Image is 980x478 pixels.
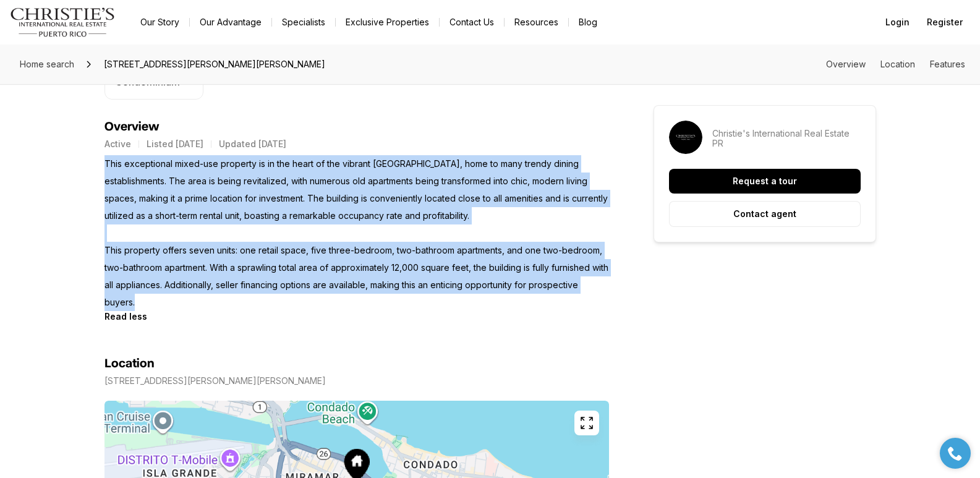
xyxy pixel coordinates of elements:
[919,10,970,35] button: Register
[190,14,271,31] a: Our Advantage
[733,209,796,219] p: Contact agent
[99,54,330,74] span: [STREET_ADDRESS][PERSON_NAME][PERSON_NAME]
[219,139,286,149] p: Updated [DATE]
[272,14,335,31] a: Specialists
[885,17,910,27] span: Login
[930,59,965,69] a: Skip to: Features
[147,139,203,149] p: Listed [DATE]
[505,14,568,31] a: Resources
[15,54,79,74] a: Home search
[712,129,861,148] p: Christie's International Real Estate PR
[104,356,155,371] h4: Location
[826,59,965,69] nav: Page section menu
[569,14,607,31] a: Blog
[336,14,439,31] a: Exclusive Properties
[104,119,609,134] h4: Overview
[104,311,147,322] button: Read less
[733,176,797,186] p: Request a tour
[440,14,504,31] button: Contact Us
[826,59,866,69] a: Skip to: Overview
[20,59,74,69] span: Home search
[115,77,180,87] p: Condominium
[669,169,861,194] button: Request a tour
[104,139,131,149] p: Active
[880,59,915,69] a: Skip to: Location
[878,10,917,35] button: Login
[130,14,189,31] a: Our Story
[10,7,116,37] img: logo
[669,201,861,227] button: Contact agent
[927,17,963,27] span: Register
[104,376,326,386] p: [STREET_ADDRESS][PERSON_NAME][PERSON_NAME]
[104,155,609,311] p: This exceptional mixed-use property is in the heart of the vibrant [GEOGRAPHIC_DATA], home to man...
